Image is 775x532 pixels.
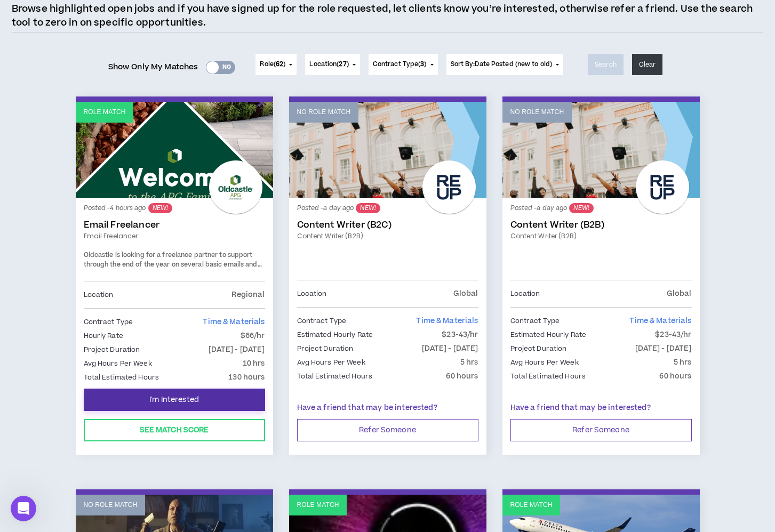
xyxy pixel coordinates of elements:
[228,372,265,383] p: 130 hours
[297,419,478,441] button: Refer Someone
[510,220,692,230] a: Content Writer (B2B)
[84,389,265,411] button: I'm Interested
[460,357,478,368] p: 5 hrs
[655,329,691,341] p: $23-43/hr
[502,102,700,198] a: No Role Match
[510,357,579,368] p: Avg Hours Per Week
[11,496,36,521] iframe: Intercom live chat
[297,370,373,382] p: Total Estimated Hours
[84,107,126,117] p: Role Match
[297,107,351,117] p: No Role Match
[369,54,438,75] button: Contract Type(3)
[309,60,348,69] span: Location ( )
[84,220,265,230] a: Email Freelancer
[510,315,560,327] p: Contract Type
[297,288,327,300] p: Location
[356,203,380,213] sup: NEW!
[632,54,663,75] button: Clear
[297,357,365,368] p: Avg Hours Per Week
[510,231,692,241] a: Content Writer (B2B)
[297,231,478,241] a: Content Writer (B2B)
[84,251,262,278] span: Oldcastle is looking for a freelance partner to support through the end of the year on several ba...
[510,419,692,441] button: Refer Someone
[629,316,691,326] span: Time & Materials
[659,370,691,382] p: 60 hours
[297,203,478,213] p: Posted - a day ago
[297,315,347,327] p: Contract Type
[84,330,123,342] p: Hourly Rate
[12,2,763,29] p: Browse highlighted open jobs and if you have signed up for the role requested, let clients know y...
[209,344,265,356] p: [DATE] - [DATE]
[231,289,265,301] p: Regional
[84,372,159,383] p: Total Estimated Hours
[446,54,564,75] button: Sort By:Date Posted (new to old)
[305,54,359,75] button: Location(27)
[297,329,373,341] p: Estimated Hourly Rate
[203,317,265,327] span: Time & Materials
[510,107,564,117] p: No Role Match
[569,203,593,213] sup: NEW!
[276,60,283,69] span: 62
[297,500,339,510] p: Role Match
[339,60,346,69] span: 27
[84,358,152,369] p: Avg Hours Per Week
[84,203,265,213] p: Posted - 4 hours ago
[289,102,486,198] a: No Role Match
[148,203,172,213] sup: NEW!
[588,54,624,75] button: Search
[510,329,587,341] p: Estimated Hourly Rate
[510,402,692,414] p: Have a friend that may be interested?
[422,343,478,354] p: [DATE] - [DATE]
[635,343,692,354] p: [DATE] - [DATE]
[442,329,478,341] p: $23-43/hr
[84,231,265,241] a: Email Freelancer
[149,395,199,405] span: I'm Interested
[84,500,138,510] p: No Role Match
[84,344,140,356] p: Project Duration
[373,60,427,69] span: Contract Type ( )
[416,316,478,326] span: Time & Materials
[297,220,478,230] a: Content Writer (B2C)
[510,203,692,213] p: Posted - a day ago
[243,358,265,369] p: 10 hrs
[510,288,540,300] p: Location
[84,419,265,441] button: See Match Score
[420,60,424,69] span: 3
[453,288,478,300] p: Global
[260,60,285,69] span: Role ( )
[255,54,297,75] button: Role(62)
[451,60,553,69] span: Sort By: Date Posted (new to old)
[108,59,198,75] span: Show Only My Matches
[76,102,273,198] a: Role Match
[84,289,114,301] p: Location
[667,288,692,300] p: Global
[446,370,478,382] p: 60 hours
[297,402,478,414] p: Have a friend that may be interested?
[84,316,133,328] p: Contract Type
[241,330,265,342] p: $66/hr
[510,500,553,510] p: Role Match
[510,370,586,382] p: Total Estimated Hours
[510,343,567,354] p: Project Duration
[297,343,354,354] p: Project Duration
[674,357,692,368] p: 5 hrs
